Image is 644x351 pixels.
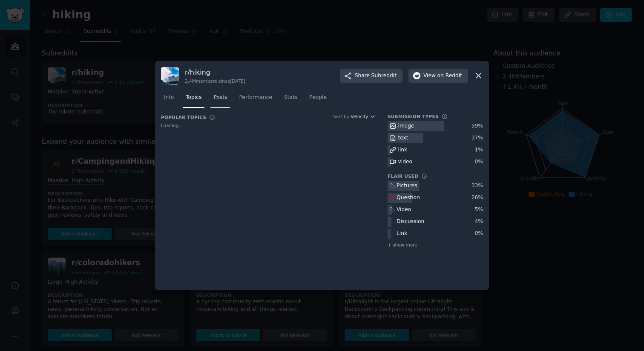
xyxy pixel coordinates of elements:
span: Stats [284,94,297,102]
a: Stats [281,91,300,108]
span: on Reddit [437,72,462,80]
div: 0 % [475,158,483,166]
div: Question [397,194,420,202]
div: video [398,158,412,166]
span: Velocity [351,113,368,119]
span: Posts [213,94,227,102]
button: Velocity [351,113,376,119]
button: Viewon Reddit [408,69,468,83]
div: 5 % [475,206,483,214]
div: 26 % [471,194,483,202]
span: People [309,94,327,102]
div: 0 % [475,230,483,238]
span: Share [355,72,397,80]
a: Performance [236,91,275,108]
span: Info [164,94,174,102]
a: Info [161,91,177,108]
span: + show more [388,242,417,248]
div: 1 % [475,146,483,154]
div: link [398,146,408,154]
span: Subreddit [371,72,397,80]
div: Loading... [161,122,376,128]
div: Discussion [397,218,424,226]
div: 59 % [471,122,483,130]
span: Performance [239,94,272,102]
img: hiking [161,67,179,85]
a: People [306,91,330,108]
h3: r/ hiking [185,68,245,77]
a: Posts [210,91,230,108]
span: Topics [186,94,201,102]
h3: Submission Types [388,113,439,119]
div: image [398,122,414,130]
h3: Flair Used [388,173,418,179]
div: Link [397,230,407,238]
div: 37 % [471,134,483,142]
div: 2.4M members since [DATE] [185,78,245,84]
button: ShareSubreddit [340,69,402,83]
div: 4 % [475,218,483,226]
h3: Popular Topics [161,114,206,120]
a: Topics [183,91,204,108]
div: Video [397,206,411,214]
div: Sort by [333,113,349,119]
span: View [423,72,462,80]
div: 33 % [471,182,483,190]
div: Pictures [397,182,417,190]
div: text [398,134,408,142]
